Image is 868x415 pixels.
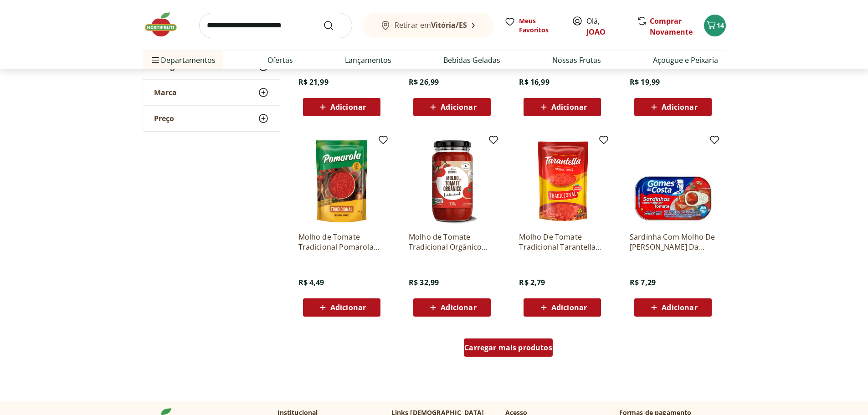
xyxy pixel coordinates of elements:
button: Adicionar [634,298,712,317]
a: Ofertas [267,55,293,66]
button: Preço [143,106,280,131]
a: Lançamentos [345,55,391,66]
span: Meus Favoritos [519,16,561,35]
button: Adicionar [524,98,601,116]
a: Molho de Tomate Tradicional Orgânico Natural Da Terra 330g [409,232,495,252]
span: Adicionar [330,304,366,311]
span: Adicionar [330,103,366,111]
span: R$ 16,99 [519,77,549,87]
button: Retirar emVitória/ES [363,13,493,38]
span: R$ 32,99 [409,277,439,287]
span: Adicionar [662,103,697,111]
button: Adicionar [303,98,380,116]
img: Hortifruti [143,11,188,38]
span: Adicionar [551,304,587,311]
span: R$ 2,79 [519,277,545,287]
span: Adicionar [441,304,476,311]
span: R$ 26,99 [409,77,439,87]
a: Molho De Tomate Tradicional Tarantella 300g [519,232,606,252]
button: Adicionar [413,98,491,116]
span: Departamentos [150,49,216,71]
a: Sardinha Com Molho De [PERSON_NAME] Da Costa Lata 84G [630,232,716,252]
button: Adicionar [413,298,491,317]
img: Molho De Tomate Tradicional Tarantella 300g [519,138,606,225]
span: Adicionar [441,103,476,111]
img: Molho de Tomate Tradicional Pomarola Sache 300g [298,138,385,225]
button: Carrinho [704,15,726,36]
span: R$ 7,29 [630,277,656,287]
span: R$ 19,99 [630,77,660,87]
a: Bebidas Geladas [443,55,500,66]
button: Menu [150,49,161,71]
a: Molho de Tomate Tradicional Pomarola Sache 300g [298,232,385,252]
button: Adicionar [634,98,712,116]
span: Adicionar [662,304,697,311]
b: Vitória/ES [431,20,467,30]
span: Olá, [586,15,627,37]
span: Preço [154,114,174,123]
span: Carregar mais produtos [464,344,552,351]
img: Sardinha Com Molho De Tomate Gomes Da Costa Lata 84G [630,138,716,225]
a: Carregar mais produtos [464,338,553,360]
button: Adicionar [524,298,601,317]
button: Submit Search [323,20,345,31]
span: 14 [717,21,724,30]
span: R$ 21,99 [298,77,329,87]
img: Molho de Tomate Tradicional Orgânico Natural Da Terra 330g [409,138,495,225]
a: JOAO [586,27,606,37]
span: Marca [154,88,177,97]
a: Nossas Frutas [552,55,601,66]
a: Comprar Novamente [650,16,693,37]
input: search [199,13,352,38]
span: R$ 4,49 [298,277,324,287]
a: Açougue e Peixaria [653,55,718,66]
span: Adicionar [551,103,587,111]
a: Meus Favoritos [504,16,561,35]
span: Retirar em [395,21,467,29]
button: Adicionar [303,298,380,317]
button: Marca [143,80,280,105]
